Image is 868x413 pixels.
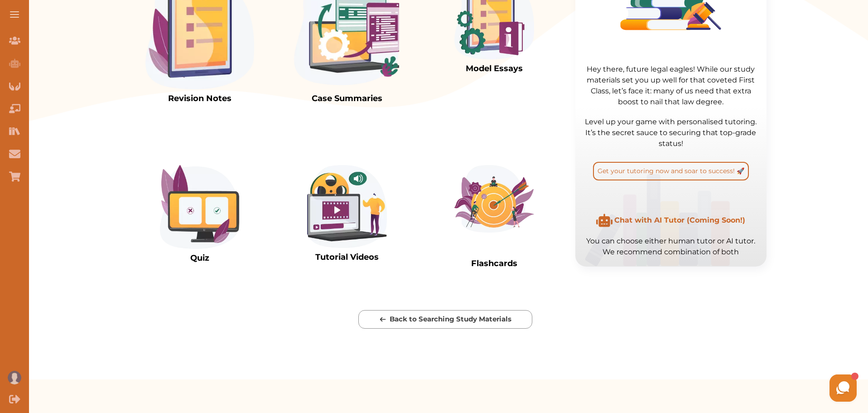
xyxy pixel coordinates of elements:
p: Hey there, future legal eagles! While our study materials set you up well for that coveted First ... [584,64,757,107]
img: arrow [380,317,386,322]
img: BhZmPIAAAAASUVORK5CYII= [584,174,730,267]
p: Case Summaries [293,92,401,105]
p: Flashcards [454,258,534,270]
p: Back to Searching Study Materials [376,314,515,325]
p: Quiz [160,252,240,264]
button: Get your tutoring now and soar to success! 🚀 [593,162,749,180]
button: [object Object] [358,310,532,329]
p: Model Essays [454,63,534,75]
p: Tutorial Videos [307,251,387,263]
p: Level up your game with personalised tutoring. It’s the secret sauce to securing that top-grade s... [584,117,757,149]
iframe: HelpCrunch [651,372,859,404]
p: Revision Notes [145,92,254,105]
img: User profile [8,371,21,384]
